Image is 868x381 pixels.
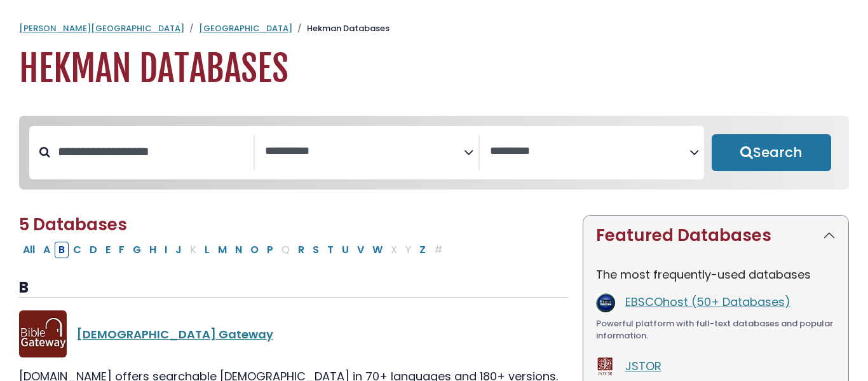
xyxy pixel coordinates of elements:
[129,242,145,258] button: Filter Results G
[201,242,214,258] button: Filter Results L
[19,48,849,90] h1: Hekman Databases
[247,242,262,258] button: Filter Results O
[338,242,353,258] button: Filter Results U
[596,266,836,283] p: The most frequently-used databases
[596,317,836,342] div: Powerful platform with full-text databases and popular information.
[50,141,254,162] input: Search database by title or keyword
[161,242,171,258] button: Filter Results I
[86,242,101,258] button: Filter Results D
[102,242,114,258] button: Filter Results E
[77,326,273,342] a: [DEMOGRAPHIC_DATA] Gateway
[172,242,186,258] button: Filter Results J
[265,145,465,158] textarea: Search
[199,22,292,34] a: [GEOGRAPHIC_DATA]
[55,242,69,258] button: Filter Results B
[263,242,277,258] button: Filter Results P
[625,358,661,374] a: JSTOR
[19,213,127,236] span: 5 Databases
[19,22,849,35] nav: breadcrumb
[583,216,848,256] button: Featured Databases
[353,242,368,258] button: Filter Results V
[19,241,448,257] div: Alpha-list to filter by first letter of database name
[231,242,246,258] button: Filter Results N
[146,242,160,258] button: Filter Results H
[712,134,831,171] button: Submit for Search Results
[19,242,39,258] button: All
[309,242,323,258] button: Filter Results S
[323,242,337,258] button: Filter Results T
[39,242,54,258] button: Filter Results A
[625,294,790,310] a: EBSCOhost (50+ Databases)
[369,242,386,258] button: Filter Results W
[292,22,390,35] li: Hekman Databases
[19,22,184,34] a: [PERSON_NAME][GEOGRAPHIC_DATA]
[214,242,231,258] button: Filter Results M
[19,116,849,190] nav: Search filters
[416,242,430,258] button: Filter Results Z
[294,242,308,258] button: Filter Results R
[69,242,85,258] button: Filter Results C
[490,145,689,158] textarea: Search
[19,279,567,298] h3: B
[115,242,128,258] button: Filter Results F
